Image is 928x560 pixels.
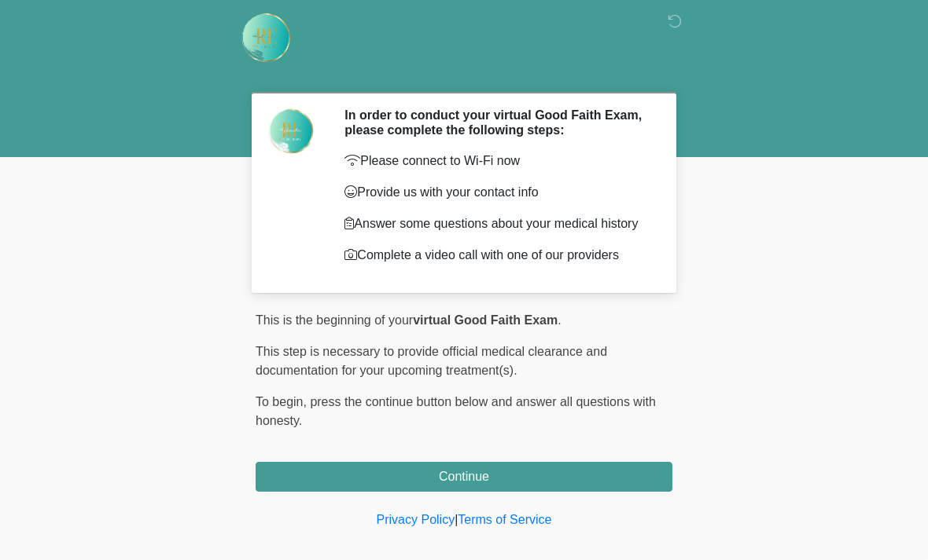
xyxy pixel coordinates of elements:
a: Privacy Policy [377,513,455,526]
span: To begin, [256,395,310,408]
button: Continue [256,462,672,492]
a: | [455,513,458,526]
p: Please connect to Wi-Fi now [344,152,649,170]
span: This is the beginning of your [256,313,413,327]
p: Provide us with your contact info [344,183,649,202]
h2: In order to conduct your virtual Good Faith Exam, please complete the following steps: [344,108,649,137]
img: Rehydrate Aesthetics & Wellness Logo [240,12,292,64]
p: Complete a video call with one of our providers [344,246,649,265]
span: press the continue button below and answer all questions with honesty. [256,395,656,427]
p: Answer some questions about your medical history [344,214,649,233]
img: Agent Avatar [267,108,315,155]
a: Terms of Service [458,513,551,526]
span: This step is necessary to provide official medical clearance and documentation for your upcoming ... [256,345,607,377]
span: . [558,313,561,327]
strong: virtual Good Faith Exam [413,313,558,327]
